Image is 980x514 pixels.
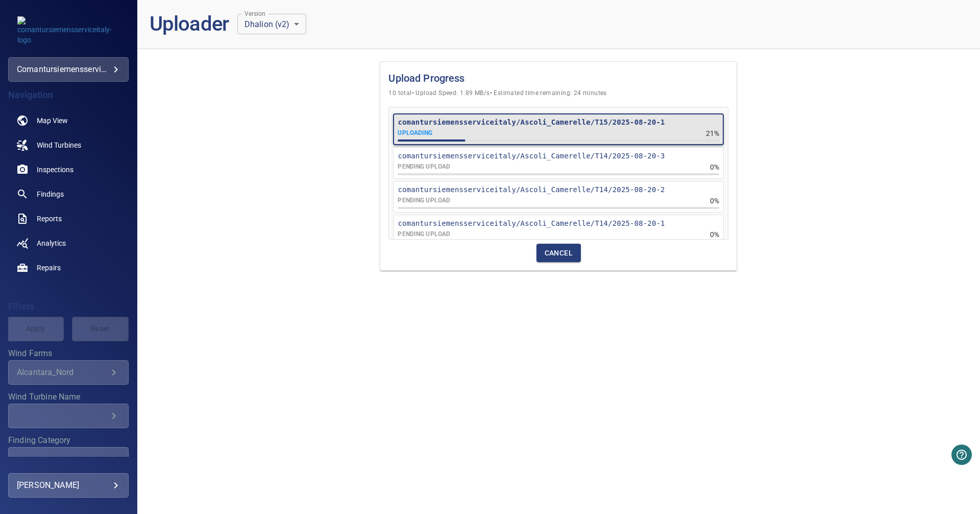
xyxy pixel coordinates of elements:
a: findings noActive [8,182,129,206]
div: The inspection files are currently being uploaded. [398,129,432,137]
a: inspections noActive [8,157,129,182]
span: Map View [37,115,68,126]
p: PENDING UPLOAD [398,196,450,205]
div: Dhalion (v2) [237,14,306,34]
div: The inspection is queued and waiting to be uploaded. [398,196,450,205]
div: Alcantara_Nord [17,367,108,377]
p: 0% [710,229,719,240]
p: comantursiemensserviceitaly/Ascoli_Camerelle/T14/2025-08-20-3 [398,151,719,161]
span: Repairs [37,263,61,273]
span: Reports [37,214,62,224]
a: reports noActive [8,206,129,231]
h1: Upload Progress [388,70,728,86]
p: 0% [710,196,719,206]
p: PENDING UPLOAD [398,230,450,239]
h4: Filters [8,301,129,312]
a: repairs noActive [8,255,129,280]
div: Finding Category [8,447,129,472]
div: comantursiemensserviceitaly [17,61,120,78]
a: map noActive [8,108,129,133]
div: comantursiemensserviceitaly [8,57,129,82]
a: analytics noActive [8,231,129,255]
p: comantursiemensserviceitaly/Ascoli_Camerelle/T15/2025-08-20-1 [398,117,719,127]
p: 0% [710,162,719,172]
div: [PERSON_NAME] [17,477,120,494]
div: The inspection is queued and waiting to be uploaded. [398,230,450,239]
div: The inspection is queued and waiting to be uploaded. [398,162,450,171]
h1: Uploader [150,12,229,36]
label: Wind Farms [8,349,129,358]
label: Finding Category [8,436,129,445]
span: 10 total • Upload Speed: 1.89 MB/s • Estimated time remaining: 24 minutes [388,88,728,99]
span: Inspections [37,165,73,175]
div: Wind Turbine Name [8,404,129,428]
p: PENDING UPLOAD [398,162,450,171]
span: Wind Turbines [37,140,81,150]
div: Wind Farms [8,360,129,385]
span: Cancel [545,247,573,260]
img: comantursiemensserviceitaly-logo [17,16,119,45]
button: Cancel [536,244,581,263]
p: UPLOADING [398,129,432,137]
p: comantursiemensserviceitaly/Ascoli_Camerelle/T14/2025-08-20-1 [398,218,719,228]
p: 21% [706,128,719,138]
p: comantursiemensserviceitaly/Ascoli_Camerelle/T14/2025-08-20-2 [398,184,719,195]
span: Findings [37,189,64,199]
a: windturbines noActive [8,133,129,157]
span: Analytics [37,238,66,248]
label: Wind Turbine Name [8,393,129,401]
h4: Navigation [8,90,129,100]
